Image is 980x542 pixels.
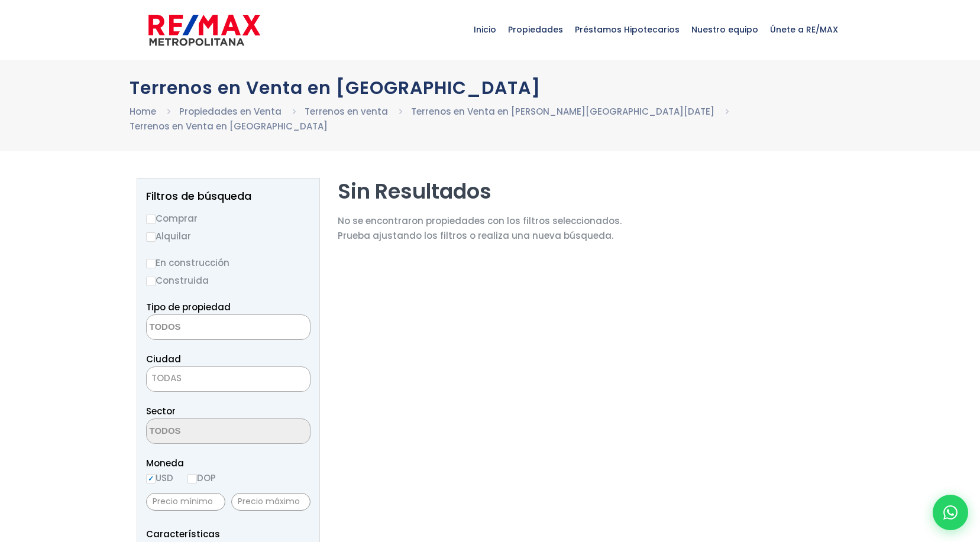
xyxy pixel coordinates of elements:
a: Terrenos en venta [305,105,388,118]
span: TODAS [147,370,310,387]
input: Comprar [146,215,156,224]
label: USD [146,470,173,485]
h1: Terrenos en Venta en [GEOGRAPHIC_DATA] [130,77,851,98]
span: TODAS [146,366,311,392]
input: Precio máximo [231,493,311,511]
label: Construida [146,273,311,288]
input: Alquilar [146,232,156,242]
span: Préstamos Hipotecarios [569,12,685,47]
span: Inicio [468,12,502,47]
span: Únete a RE/MAX [764,12,844,47]
a: Terrenos en Venta en [PERSON_NAME][GEOGRAPHIC_DATA][DATE] [411,105,714,118]
textarea: Search [147,419,261,444]
input: En construcción [146,259,156,268]
li: Terrenos en Venta en [GEOGRAPHIC_DATA] [130,119,328,134]
h2: Sin Resultados [338,178,622,205]
input: Precio mínimo [146,493,225,511]
span: TODAS [151,372,182,384]
span: Ciudad [146,353,181,365]
h2: Filtros de búsqueda [146,190,311,202]
label: En construcción [146,255,311,270]
p: No se encontraron propiedades con los filtros seleccionados. Prueba ajustando los filtros o reali... [338,213,622,243]
label: Alquilar [146,229,311,244]
label: DOP [187,470,216,485]
input: Construida [146,277,156,286]
a: Propiedades en Venta [179,105,282,118]
label: Comprar [146,211,311,226]
textarea: Search [147,315,261,340]
span: Nuestro equipo [685,12,764,47]
span: Sector [146,405,176,417]
p: Características [146,527,311,541]
span: Moneda [146,456,311,470]
input: USD [146,474,156,483]
span: Propiedades [502,12,569,47]
input: DOP [187,474,197,483]
a: Home [130,105,156,118]
img: remax-metropolitana-logo [148,12,260,48]
span: Tipo de propiedad [146,301,231,313]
